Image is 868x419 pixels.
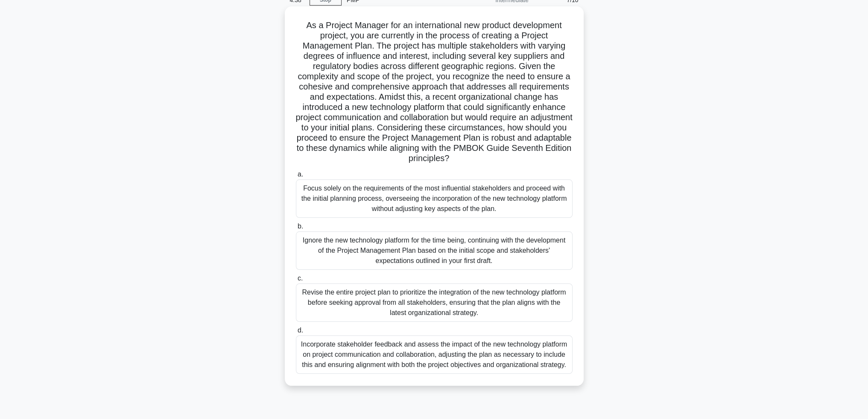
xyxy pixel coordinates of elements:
div: Focus solely on the requirements of the most influential stakeholders and proceed with the initia... [296,179,573,218]
h5: As a Project Manager for an international new product development project, you are currently in t... [295,20,573,164]
div: Incorporate stakeholder feedback and assess the impact of the new technology platform on project ... [296,335,573,374]
div: Ignore the new technology platform for the time being, continuing with the development of the Pro... [296,231,573,270]
span: d. [298,327,303,334]
span: b. [298,223,303,230]
span: c. [298,275,303,282]
span: a. [298,170,303,178]
div: Revise the entire project plan to prioritize the integration of the new technology platform befor... [296,283,573,322]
